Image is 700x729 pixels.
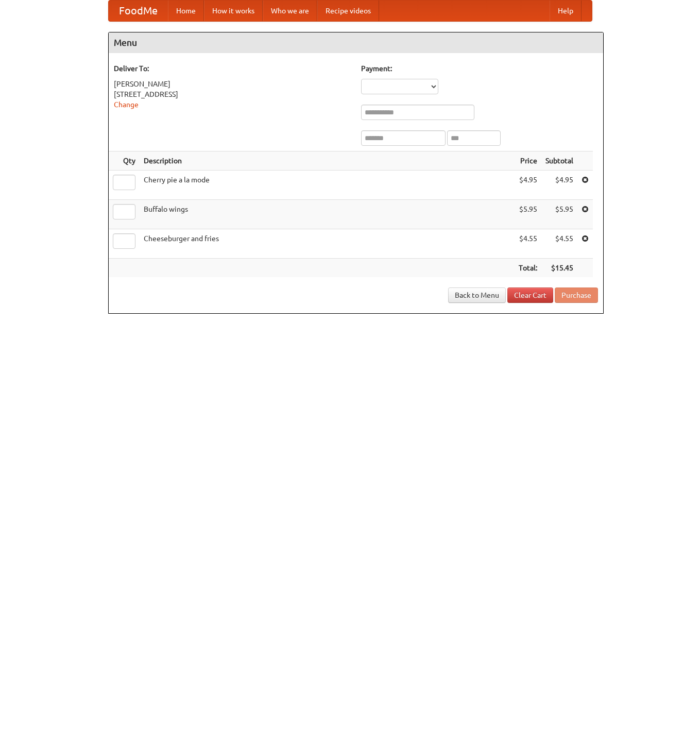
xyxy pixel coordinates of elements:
a: Help [550,1,582,21]
a: Back to Menu [448,287,506,303]
th: Price [515,151,541,171]
td: Cherry pie a la mode [140,171,515,200]
td: $5.95 [515,200,541,229]
a: How it works [204,1,263,21]
a: Clear Cart [507,287,553,303]
td: Buffalo wings [140,200,515,229]
h4: Menu [109,32,603,53]
a: Home [168,1,204,21]
td: $4.55 [515,229,541,259]
th: Subtotal [541,151,577,171]
a: Recipe videos [317,1,379,21]
td: $4.95 [541,171,577,200]
a: FoodMe [109,1,168,21]
a: Change [114,100,139,109]
button: Purchase [555,287,598,303]
div: [PERSON_NAME] [114,79,351,89]
a: Who we are [263,1,317,21]
th: Qty [109,151,140,171]
h5: Payment: [361,63,598,74]
th: Description [140,151,515,171]
td: $4.95 [515,171,541,200]
td: $4.55 [541,229,577,259]
div: [STREET_ADDRESS] [114,89,351,99]
th: $15.45 [541,259,577,278]
th: Total: [515,259,541,278]
h5: Deliver To: [114,63,351,74]
td: $5.95 [541,200,577,229]
td: Cheeseburger and fries [140,229,515,259]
